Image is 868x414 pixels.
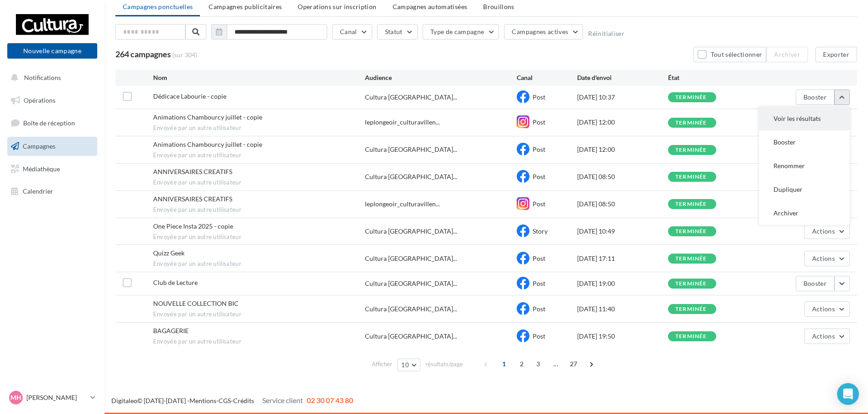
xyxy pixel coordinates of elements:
span: Envoyée par un autre utilisateur [153,233,365,241]
span: leplongeoir_culturavillen... [365,200,440,209]
span: résultats/page [425,360,463,369]
button: Nouvelle campagne [7,43,97,59]
span: Service client [262,396,303,404]
button: Archiver [759,201,850,225]
span: 10 [401,361,409,369]
div: [DATE] 19:00 [577,279,668,288]
span: Actions [812,305,835,313]
button: Renommer [759,154,850,178]
a: Campagnes [5,137,99,156]
span: ANNIVERSAIRES CREATIFS [153,168,232,175]
span: Campagnes automatisées [393,3,468,10]
div: [DATE] 19:50 [577,332,668,341]
span: Notifications [24,74,61,81]
a: Boîte de réception [5,113,99,133]
span: Envoyée par un autre utilisateur [153,338,365,346]
button: Actions [804,224,850,239]
span: Post [533,279,545,287]
span: Envoyée par un autre utilisateur [153,151,365,160]
button: Voir les résultats [759,107,850,130]
div: terminée [675,256,707,262]
span: Cultura [GEOGRAPHIC_DATA]... [365,304,457,314]
div: Nom [153,73,365,82]
span: ... [549,357,563,371]
div: [DATE] 08:50 [577,200,668,209]
p: [PERSON_NAME] [26,393,87,402]
a: Calendrier [5,182,99,201]
div: terminée [675,147,707,153]
button: Canal [332,24,372,40]
button: Statut [377,24,418,40]
span: Post [533,93,545,101]
span: Cultura [GEOGRAPHIC_DATA]... [365,172,457,181]
a: MH [PERSON_NAME] [7,389,97,406]
span: Envoyée par un autre utilisateur [153,179,365,187]
span: leplongeoir_culturavillen... [365,118,440,127]
span: Cultura [GEOGRAPHIC_DATA]... [365,279,457,288]
div: [DATE] 12:00 [577,118,668,127]
button: Notifications [5,68,95,87]
div: [DATE] 08:50 [577,172,668,181]
a: Opérations [5,91,99,110]
div: terminée [675,95,707,100]
span: Cultura [GEOGRAPHIC_DATA]... [365,145,457,154]
span: One Piece Insta 2025 - copie [153,222,233,230]
a: Digitaleo [111,397,137,404]
div: Open Intercom Messenger [837,383,859,405]
span: Post [533,118,545,126]
span: Opérations [24,96,55,104]
span: Animations Chambourcy juillet - copie [153,140,262,148]
span: Cultura [GEOGRAPHIC_DATA]... [365,227,457,236]
span: Envoyée par un autre utilisateur [153,124,365,132]
span: Club de Lecture [153,279,198,286]
button: Archiver [766,47,808,62]
span: Cultura [GEOGRAPHIC_DATA]... [365,254,457,263]
span: NOUVELLE COLLECTION BIC [153,299,239,307]
button: Booster [759,130,850,154]
div: État [668,73,759,82]
a: CGS [219,397,231,404]
span: Dédicace Labourie - copie [153,92,226,100]
div: terminée [675,229,707,234]
span: Cultura [GEOGRAPHIC_DATA]... [365,93,457,102]
span: 2 [514,357,529,371]
div: terminée [675,334,707,339]
span: Calendrier [23,187,53,195]
span: 02 30 07 43 80 [307,396,353,404]
span: Post [533,305,545,313]
div: [DATE] 10:37 [577,93,668,102]
span: Story [533,227,548,235]
span: Post [533,145,545,153]
span: 1 [497,357,511,371]
span: Campagnes publicitaires [209,3,282,10]
button: Type de campagne [423,24,499,40]
span: Envoyée par un autre utilisateur [153,206,365,214]
button: Tout sélectionner [693,47,766,62]
div: Audience [365,73,516,82]
div: terminée [675,306,707,312]
span: Cultura [GEOGRAPHIC_DATA]... [365,332,457,341]
button: Réinitialiser [588,30,624,37]
span: 27 [566,357,581,371]
div: [DATE] 12:00 [577,145,668,154]
div: terminée [675,120,707,126]
button: Booster [796,276,834,291]
div: Canal [517,73,577,82]
span: Actions [812,254,835,262]
button: Campagnes actives [504,24,583,40]
button: Actions [804,251,850,266]
span: Afficher [372,360,392,369]
span: 264 campagnes [115,49,171,59]
span: MH [10,393,21,402]
div: [DATE] 17:11 [577,254,668,263]
span: Envoyée par un autre utilisateur [153,260,365,268]
button: Booster [796,90,834,105]
span: Actions [812,227,835,235]
div: Date d'envoi [577,73,668,82]
button: Actions [804,329,850,344]
span: Post [533,173,545,180]
span: Animations Chambourcy juillet - copie [153,113,262,121]
span: Envoyée par un autre utilisateur [153,310,365,319]
a: Médiathèque [5,160,99,179]
span: Post [533,200,545,208]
